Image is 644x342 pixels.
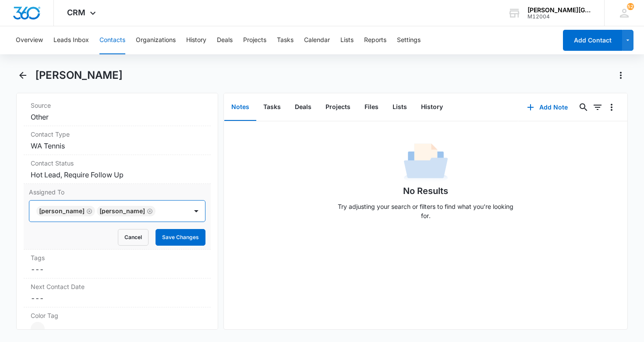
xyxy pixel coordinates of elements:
div: Remove Alexandre Ruzhinskiy [145,208,153,214]
div: [PERSON_NAME] [99,208,145,214]
div: account name [527,7,591,14]
div: Contact TypeWA Tennis [24,126,211,155]
button: Tasks [256,94,288,121]
button: Projects [318,94,357,121]
button: Files [357,94,386,121]
div: Next Contact Date--- [24,279,211,307]
dd: --- [31,264,204,275]
dd: Other [31,112,204,122]
button: Cancel [118,229,149,246]
button: Add Contact [563,30,622,51]
button: Actions [614,68,628,82]
span: CRM [67,8,85,17]
button: Lists [386,94,414,121]
dd: Hot Lead, Require Follow Up [31,169,204,180]
button: History [186,26,206,54]
div: Color Tag [24,307,211,340]
img: No Data [404,141,448,184]
label: Next Contact Date [31,282,204,291]
button: Organizations [136,26,176,54]
p: Try adjusting your search or filters to find what you’re looking for. [334,202,518,220]
button: Notes [224,94,256,121]
label: Source [31,101,204,110]
div: notifications count [627,3,634,10]
dd: WA Tennis [31,141,204,151]
button: Deals [217,26,233,54]
button: Back [16,68,30,82]
h1: [PERSON_NAME] [35,69,123,82]
label: Assigned To [29,187,206,197]
h1: No Results [403,184,448,197]
button: Overflow Menu [605,100,619,114]
button: Overview [16,26,43,54]
button: History [414,94,450,121]
div: account id [527,14,591,20]
div: SourceOther [24,97,211,126]
div: Remove Ekaterina Deriabina [85,208,92,214]
button: Reports [364,26,386,54]
button: Search... [577,100,591,114]
span: 52 [627,3,634,10]
label: Color Tag [31,311,204,320]
label: Contact Status [31,159,204,168]
button: Leads Inbox [53,26,89,54]
button: Lists [340,26,354,54]
button: Deals [288,94,318,121]
div: Tags--- [24,250,211,279]
label: Tags [31,253,204,262]
div: Contact StatusHot Lead, Require Follow Up [24,155,211,184]
div: [PERSON_NAME] [39,208,85,214]
button: Add Note [518,97,577,118]
button: Filters [591,100,605,114]
button: Save Changes [156,229,205,246]
button: Contacts [99,26,125,54]
button: Tasks [277,26,294,54]
button: Settings [397,26,421,54]
dd: --- [31,293,204,303]
button: Projects [243,26,266,54]
button: Calendar [304,26,330,54]
label: Contact Type [31,130,204,139]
